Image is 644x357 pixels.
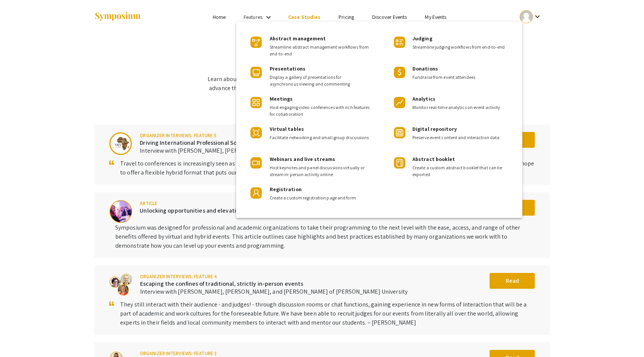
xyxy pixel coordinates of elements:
[270,44,371,57] span: Streamline abstract management workflows from end-to-end
[270,95,293,102] span: Meetings
[412,104,511,111] span: Monitor real-time analytics on event activity
[250,187,262,199] img: Product Icon
[270,126,304,132] span: Virtual tables
[250,37,262,48] img: Product Icon
[412,95,435,102] span: Analytics
[394,127,405,138] img: Product Icon
[394,157,405,169] img: Product Icon
[394,97,405,108] img: Product Icon
[250,67,262,78] img: Product Icon
[412,126,457,132] span: Digital repository
[412,134,511,141] span: Preserve event content and interaction data
[412,156,455,162] span: Abstract booklet
[270,74,371,87] span: Display a gallery of presentations for asynchronous viewing and commenting
[412,65,438,72] span: Donations
[412,44,511,51] span: Streamline judging workflows from end-to-end
[412,164,511,178] span: Create a custom abstract booklet that can be exported
[270,186,302,193] span: Registration
[394,37,405,48] img: Product Icon
[270,164,371,178] span: Host keynotes and panel discussions virtually or stream in-person activity online
[270,35,326,42] span: Abstract management
[270,156,336,162] span: Webinars and live streams
[270,104,371,118] span: Host engaging video conferences with rich features for collaboration
[250,127,262,138] img: Product Icon
[250,157,262,169] img: Product Icon
[270,195,371,201] span: Create a custom registration page and form
[394,67,405,78] img: Product Icon
[250,97,262,108] img: Product Icon
[270,134,371,141] span: Facilitate networking and small group discussions
[412,74,511,81] span: Fundraise from event attendees
[412,35,432,42] span: Judging
[270,65,305,72] span: Presentations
